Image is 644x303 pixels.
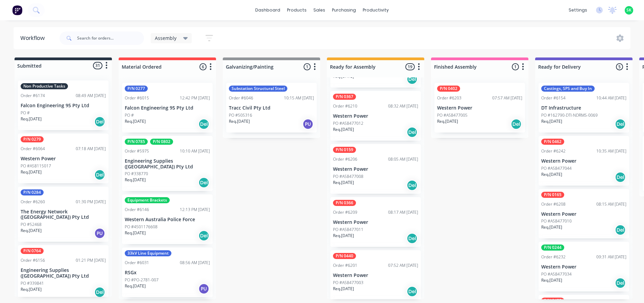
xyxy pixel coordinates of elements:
[539,136,629,186] div: P/N 0462Order #624210:35 AM [DATE]Western PowerPO #A58477044Req.[DATE]Del
[198,177,209,188] div: Del
[125,260,149,266] div: Order #6031
[541,244,564,251] div: P/N 0244
[541,211,626,217] p: Western Power
[596,95,626,101] div: 10:44 AM [DATE]
[615,278,626,288] div: Del
[125,177,146,183] p: Req. [DATE]
[21,209,106,220] p: The Energy Network ([GEOGRAPHIC_DATA]) Pty Ltd
[437,118,458,124] p: Req. [DATE]
[21,93,45,99] div: Order #6174
[21,103,106,109] p: Falcon Engineering 95 Pty Ltd
[122,136,213,191] div: P/N 0785P/N 0802Order #597510:10 AM [DATE]Engineering Supplies ([GEOGRAPHIC_DATA]) Pty LtdPO #338...
[329,5,359,15] div: purchasing
[407,74,418,85] div: Del
[596,148,626,154] div: 10:35 AM [DATE]
[180,148,210,154] div: 10:10 AM [DATE]
[596,201,626,207] div: 08:15 AM [DATE]
[94,228,105,239] div: PU
[21,248,44,254] div: P/N 0764
[125,171,148,177] p: PO #338770
[541,254,566,260] div: Order #6232
[21,228,42,234] p: Req. [DATE]
[18,134,109,183] div: P/N 0279Order #606407:18 AM [DATE]Western PowerPO #A58115017Req.[DATE]Del
[125,207,149,213] div: Order #6146
[125,112,134,118] p: PO #
[18,80,109,130] div: Non Productive TasksOrder #617408:49 AM [DATE]Falcon Engineering 95 Pty LtdPO #Req.[DATE]Del
[21,189,44,195] div: P/N 0284
[252,5,284,15] a: dashboard
[229,105,314,111] p: Tracc Civil Pty Ltd
[330,197,421,247] div: P/N 0366Order #620908:17 AM [DATE]Western PowerPO #A58477011Req.[DATE]Del
[541,218,572,224] p: PO #A58477010
[125,95,149,101] div: Order #6015
[333,286,354,292] p: Req. [DATE]
[21,156,106,162] p: Western Power
[437,95,461,101] div: Order #6203
[21,169,42,175] p: Req. [DATE]
[18,187,109,242] div: P/N 0284Order #626001:30 PM [DATE]The Energy Network ([GEOGRAPHIC_DATA]) Pty LtdPO #52468Req.[DAT...
[407,180,418,191] div: Del
[388,156,418,162] div: 08:05 AM [DATE]
[21,116,42,122] p: Req. [DATE]
[541,118,562,124] p: Req. [DATE]
[541,139,564,145] div: P/N 0462
[333,156,357,162] div: Order #6206
[333,233,354,239] p: Req. [DATE]
[541,112,598,118] p: PO #162790-DTI-NDRMS-0069
[12,5,22,15] img: Factory
[388,209,418,215] div: 08:17 AM [DATE]
[333,200,356,206] div: P/N 0366
[333,280,363,286] p: PO #A58477003
[229,112,252,118] p: PO #505316
[21,222,42,228] p: PO #52468
[541,86,595,92] div: Castings, SPS and Buy In
[125,105,210,111] p: Falcon Engineering 95 Pty Ltd
[198,119,209,130] div: Del
[122,194,213,244] div: Equipment BracketsOrder #614612:13 PM [DATE]Western Australia Police ForcePO #4501176608Req.[DATE...
[333,253,356,259] div: P/N 0440
[541,277,562,283] p: Req. [DATE]
[21,199,45,205] div: Order #6260
[333,166,418,172] p: Western Power
[125,283,146,289] p: Req. [DATE]
[388,262,418,269] div: 07:52 AM [DATE]
[565,5,591,15] div: settings
[229,86,287,92] div: Substation Structural Steel
[94,116,105,127] div: Del
[541,224,562,230] p: Req. [DATE]
[125,217,210,223] p: Western Australia Police Force
[330,91,421,141] div: P/N 0367Order #621008:32 AM [DATE]Western PowerPO #A58477012Req.[DATE]Del
[21,280,44,286] p: PO #339841
[125,118,146,124] p: Req. [DATE]
[125,250,171,256] div: 33kV Line Equipment
[180,207,210,213] div: 12:13 PM [DATE]
[615,119,626,130] div: Del
[21,146,45,152] div: Order #6064
[125,148,149,154] div: Order #5975
[226,83,317,133] div: Substation Structural SteelOrder #604610:15 AM [DATE]Tracc Civil Pty LtdPO #505316Req.[DATE]PU
[20,34,48,42] div: Workflow
[333,173,363,180] p: PO #A58477008
[541,271,572,277] p: PO #A58477034
[125,139,148,145] div: P/N 0785
[541,192,564,198] div: P/N 0165
[333,94,356,100] div: P/N 0367
[407,233,418,244] div: Del
[21,83,68,89] div: Non Productive Tasks
[615,225,626,235] div: Del
[492,95,522,101] div: 07:57 AM [DATE]
[359,5,392,15] div: productivity
[541,171,562,178] p: Req. [DATE]
[541,95,566,101] div: Order #6154
[76,199,106,205] div: 01:30 PM [DATE]
[541,158,626,164] p: Western Power
[198,283,209,294] div: PU
[541,165,572,171] p: PO #A58477044
[626,7,631,13] span: SK
[437,86,460,92] div: P/N 0402
[434,83,525,133] div: P/N 0402Order #620307:57 AM [DATE]Western PowerPO #A58477005Req.[DATE]Del
[229,95,253,101] div: Order #6046
[333,209,357,215] div: Order #6209
[511,119,522,130] div: Del
[21,163,51,169] p: PO #A58115017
